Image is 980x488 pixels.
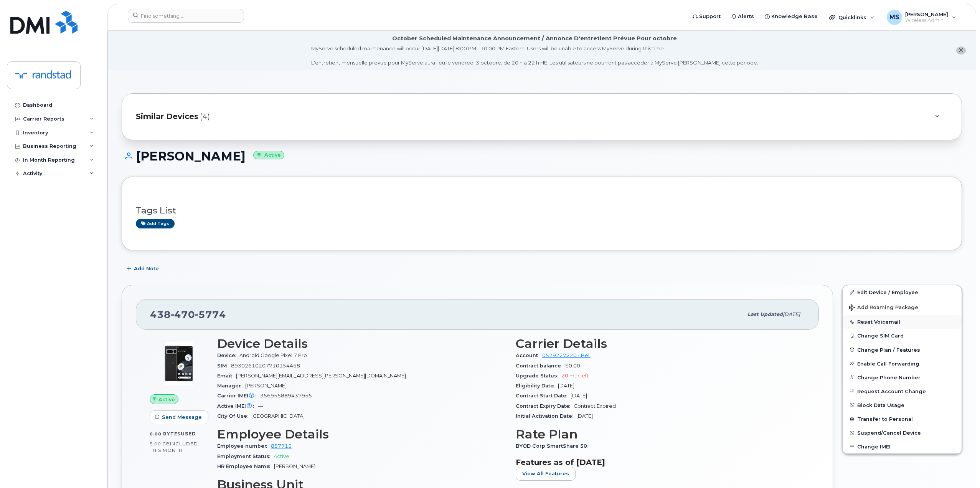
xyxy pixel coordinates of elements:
[857,361,919,366] span: Enable Call Forwarding
[150,309,226,320] span: 438
[122,149,962,163] h1: [PERSON_NAME]
[158,396,175,403] span: Active
[516,383,558,389] span: Eligibility Date
[251,413,305,419] span: [GEOGRAPHIC_DATA]
[217,413,251,419] span: City Of Use
[522,470,569,477] span: View All Features
[136,111,198,122] span: Similar Devices
[843,440,962,453] button: Change IMEI
[200,111,210,122] span: (4)
[857,347,920,352] span: Change Plan / Features
[574,403,616,409] span: Contract Expired
[516,337,805,351] h3: Carrier Details
[239,352,307,358] span: Android Google Pixel 7 Pro
[516,413,576,419] span: Initial Activation Date
[843,285,962,299] a: Edit Device / Employee
[843,371,962,384] button: Change Phone Number
[217,463,274,469] span: HR Employee Name
[843,343,962,357] button: Change Plan / Features
[181,431,196,437] span: used
[195,309,226,320] span: 5774
[849,304,918,312] span: Add Roaming Package
[136,206,948,215] h3: Tags List
[576,413,593,419] span: [DATE]
[516,458,805,467] h3: Features as of [DATE]
[857,430,921,436] span: Suspend/Cancel Device
[134,265,159,272] span: Add Note
[245,383,287,389] span: [PERSON_NAME]
[571,393,587,399] span: [DATE]
[217,453,274,459] span: Employment Status
[843,329,962,342] button: Change SIM Card
[565,363,580,369] span: $0.00
[236,373,406,379] span: [PERSON_NAME][EMAIL_ADDRESS][PERSON_NAME][DOMAIN_NAME]
[150,431,181,437] span: 0.00 Bytes
[150,410,208,424] button: Send Message
[843,426,962,440] button: Suspend/Cancel Device
[162,414,202,421] span: Send Message
[392,35,677,43] div: October Scheduled Maintenance Announcement / Annonce D'entretient Prévue Pour octobre
[542,352,591,358] a: 0529227220 - Bell
[516,467,576,481] button: View All Features
[217,427,506,441] h3: Employee Details
[747,311,783,317] span: Last updated
[217,337,506,351] h3: Device Details
[843,412,962,426] button: Transfer to Personal
[271,443,292,449] a: 857715
[843,299,962,315] button: Add Roaming Package
[258,403,263,409] span: —
[171,309,195,320] span: 470
[136,219,175,228] a: Add tags
[122,262,165,276] button: Add Note
[217,443,271,449] span: Employee number
[843,384,962,398] button: Request Account Change
[516,427,805,441] h3: Rate Plan
[217,393,260,399] span: Carrier IMEI
[274,453,289,459] span: Active
[311,45,758,66] div: MyServe scheduled maintenance will occur [DATE][DATE] 8:00 PM - 10:00 PM Eastern. Users will be u...
[156,341,202,387] img: image20231002-3703462-5pi39d.jpeg
[217,363,231,369] span: SIM
[561,373,589,379] span: 20 mth left
[274,463,315,469] span: [PERSON_NAME]
[956,46,966,55] button: close notification
[843,398,962,412] button: Block Data Usage
[843,315,962,329] button: Reset Voicemail
[217,352,239,358] span: Device
[516,373,561,379] span: Upgrade Status
[558,383,574,389] span: [DATE]
[516,403,574,409] span: Contract Expiry Date
[217,403,258,409] span: Active IMEI
[150,441,198,453] span: included this month
[783,311,800,317] span: [DATE]
[150,441,170,447] span: 5.00 GB
[217,383,245,389] span: Manager
[516,352,542,358] span: Account
[231,363,300,369] span: 89302610207710154458
[516,443,591,449] span: BYOD Corp SmartShare 50
[217,373,236,379] span: Email
[253,151,284,160] small: Active
[843,357,962,371] button: Enable Call Forwarding
[516,393,571,399] span: Contract Start Date
[260,393,312,399] span: 356955889437955
[516,363,565,369] span: Contract balance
